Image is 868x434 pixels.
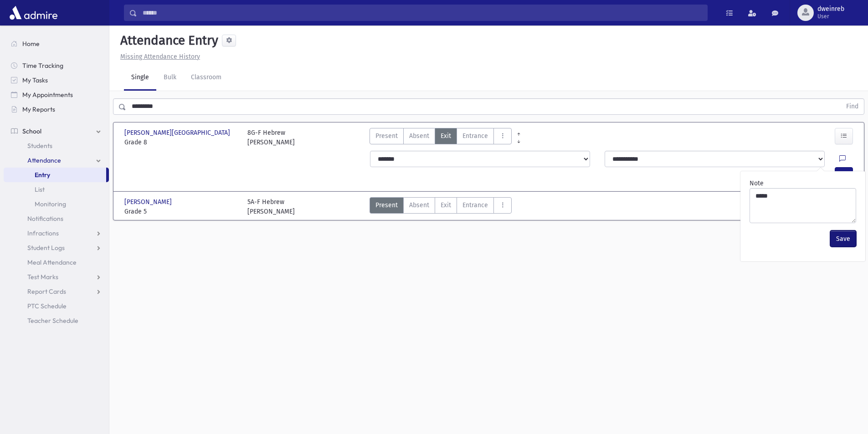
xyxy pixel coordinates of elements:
[124,65,156,91] a: Single
[22,61,63,70] span: Time Tracking
[4,270,109,284] a: Test Marks
[462,200,488,210] span: Entrance
[35,171,50,179] span: Entry
[156,65,184,91] a: Bulk
[817,5,844,13] span: dweinreb
[124,197,174,207] span: [PERSON_NAME]
[4,138,109,153] a: Students
[117,33,218,48] h5: Attendance Entry
[409,131,429,141] span: Absent
[4,87,109,102] a: My Appointments
[4,73,109,87] a: My Tasks
[4,102,109,117] a: My Reports
[462,131,488,141] span: Entrance
[4,182,109,197] a: List
[4,211,109,226] a: Notifications
[22,105,55,113] span: My Reports
[4,255,109,270] a: Meal Attendance
[27,287,66,296] span: Report Cards
[4,313,109,328] a: Teacher Schedule
[35,200,66,208] span: Monitoring
[184,65,229,91] a: Classroom
[441,200,451,210] span: Exit
[409,200,429,210] span: Absent
[27,302,67,310] span: PTC Schedule
[4,36,109,51] a: Home
[27,244,65,252] span: Student Logs
[22,40,40,48] span: Home
[4,240,109,255] a: Student Logs
[375,200,398,210] span: Present
[841,99,864,114] button: Find
[27,214,63,223] span: Notifications
[4,124,109,138] a: School
[4,197,109,211] a: Monitoring
[22,91,73,99] span: My Appointments
[817,13,844,20] span: User
[4,284,109,299] a: Report Cards
[120,53,200,61] u: Missing Attendance History
[117,53,200,61] a: Missing Attendance History
[124,128,232,138] span: [PERSON_NAME][GEOGRAPHIC_DATA]
[22,76,48,84] span: My Tasks
[247,128,295,147] div: 8G-F Hebrew [PERSON_NAME]
[27,229,59,237] span: Infractions
[35,185,45,194] span: List
[7,4,60,22] img: AdmirePro
[370,197,512,216] div: AttTypes
[370,128,512,147] div: AttTypes
[27,142,52,150] span: Students
[830,230,856,247] button: Save
[124,138,238,147] span: Grade 8
[4,153,109,168] a: Attendance
[4,58,109,73] a: Time Tracking
[124,207,238,216] span: Grade 5
[27,156,61,164] span: Attendance
[441,131,451,141] span: Exit
[137,5,707,21] input: Search
[750,179,764,188] label: Note
[27,258,77,266] span: Meal Attendance
[4,168,106,182] a: Entry
[22,127,41,135] span: School
[27,273,58,281] span: Test Marks
[4,299,109,313] a: PTC Schedule
[375,131,398,141] span: Present
[4,226,109,240] a: Infractions
[27,317,78,325] span: Teacher Schedule
[247,197,295,216] div: 5A-F Hebrew [PERSON_NAME]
